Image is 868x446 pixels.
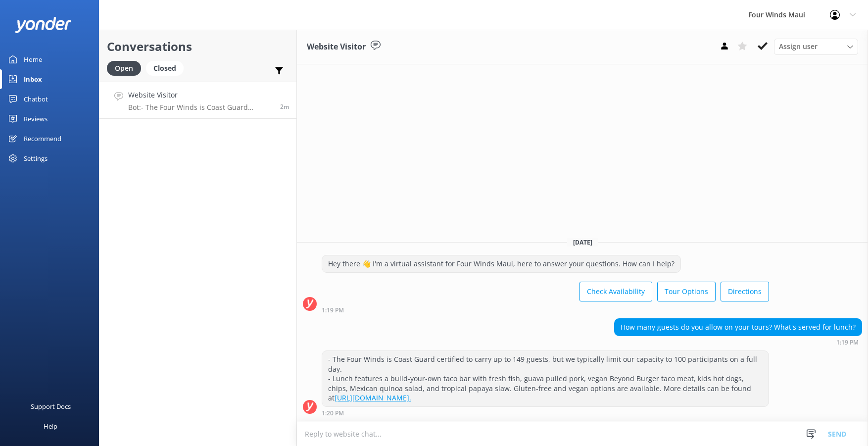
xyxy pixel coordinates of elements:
[335,393,411,402] a: [URL][DOMAIN_NAME].
[146,62,189,73] a: Closed
[322,409,769,416] div: Sep 02 2025 01:20pm (UTC -10:00) Pacific/Honolulu
[322,255,680,272] div: Hey there 👋 I'm a virtual assistant for Four Winds Maui, here to answer your questions. How can I...
[24,149,48,168] div: Settings
[779,41,818,52] span: Assign user
[307,41,366,53] h3: Website Visitor
[107,37,289,56] h2: Conversations
[24,89,48,109] div: Chatbot
[24,129,61,149] div: Recommend
[107,61,141,76] div: Open
[280,102,289,111] span: Sep 02 2025 01:19pm (UTC -10:00) Pacific/Honolulu
[146,61,184,76] div: Closed
[31,396,71,416] div: Support Docs
[128,90,273,100] h4: Website Visitor
[836,340,859,346] strong: 1:19 PM
[322,351,769,406] div: - The Four Winds is Coast Guard certified to carry up to 149 guests, but we typically limit our c...
[24,109,48,129] div: Reviews
[579,282,652,301] button: Check Availability
[15,17,72,33] img: yonder-white-logo.png
[615,319,862,336] div: How many guests do you allow on your tours? What's served for lunch?
[44,416,57,436] div: Help
[657,282,716,301] button: Tour Options
[567,238,598,247] span: [DATE]
[24,50,42,69] div: Home
[322,410,344,416] strong: 1:20 PM
[774,39,858,54] div: Assign User
[128,103,273,112] p: Bot: - The Four Winds is Coast Guard certified to carry up to 149 guests, but we typically limit ...
[614,339,862,346] div: Sep 02 2025 01:19pm (UTC -10:00) Pacific/Honolulu
[721,282,769,301] button: Directions
[322,306,769,313] div: Sep 02 2025 01:19pm (UTC -10:00) Pacific/Honolulu
[322,307,344,313] strong: 1:19 PM
[99,82,296,119] a: Website VisitorBot:- The Four Winds is Coast Guard certified to carry up to 149 guests, but we ty...
[24,69,42,89] div: Inbox
[107,62,146,73] a: Open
